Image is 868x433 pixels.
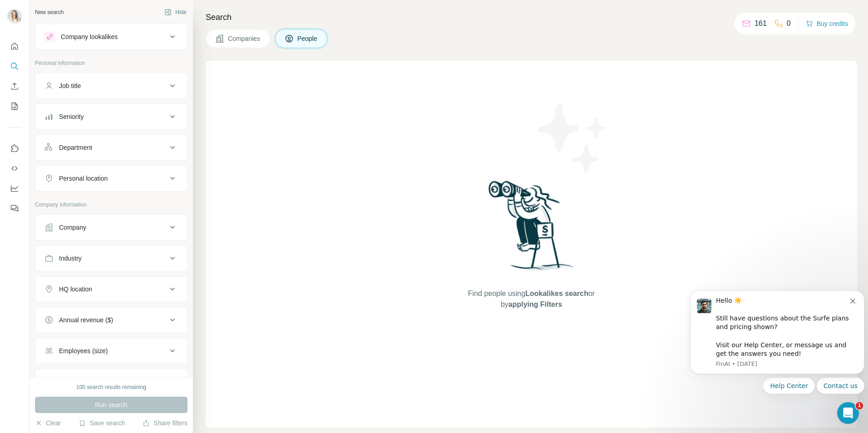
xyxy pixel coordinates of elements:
[59,223,86,232] div: Company
[35,216,187,238] button: Company
[755,18,767,29] p: 161
[35,371,187,393] button: Technologies
[508,300,562,308] span: applying Filters
[7,160,22,177] button: Use Surfe API
[35,340,187,362] button: Employees (size)
[7,200,22,216] button: Feedback
[7,58,22,74] button: Search
[35,247,187,269] button: Industry
[59,315,113,325] div: Annual revenue ($)
[7,9,22,24] img: Avatar
[532,97,613,179] img: Surfe Illustration - Stars
[61,32,118,41] div: Company lookalikes
[35,106,187,128] button: Seniority
[59,112,84,121] div: Seniority
[484,178,579,280] img: Surfe Illustration - Woman searching with binoculars
[228,34,261,43] span: Companies
[79,418,125,428] button: Save search
[525,290,588,297] span: Lookalikes search
[297,34,318,43] span: People
[837,402,859,424] iframe: Intercom live chat
[59,143,92,152] div: Department
[158,5,193,19] button: Hide
[35,75,187,97] button: Job title
[59,174,108,183] div: Personal location
[806,17,848,30] button: Buy credits
[7,78,22,94] button: Enrich CSV
[686,261,868,408] iframe: Intercom notifications message
[206,11,857,24] h4: Search
[35,26,187,48] button: Company lookalikes
[59,81,81,90] div: Job title
[787,18,791,29] p: 0
[35,309,187,331] button: Annual revenue ($)
[35,137,187,158] button: Department
[35,59,187,67] p: Personal information
[59,285,92,294] div: HQ location
[35,201,187,209] p: Company information
[143,418,187,428] button: Share filters
[76,383,146,391] div: 100 search results remaining
[459,288,604,310] span: Find people using or by
[856,402,863,409] span: 1
[35,418,61,428] button: Clear
[59,254,82,263] div: Industry
[7,180,22,197] button: Dashboard
[59,346,108,355] div: Employees (size)
[7,38,22,54] button: Quick start
[7,98,22,114] button: My lists
[35,278,187,300] button: HQ location
[35,167,187,189] button: Personal location
[35,8,64,16] div: New search
[7,140,22,157] button: Use Surfe on LinkedIn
